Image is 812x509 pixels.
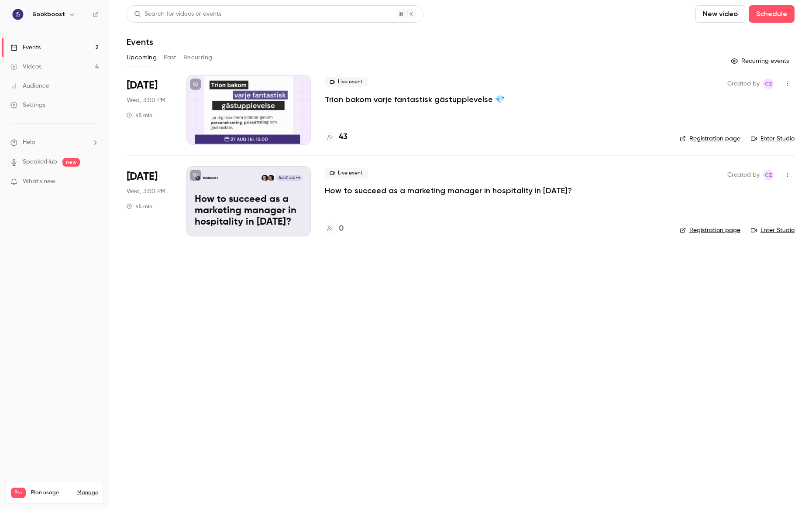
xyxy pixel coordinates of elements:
span: Plan usage [31,489,72,496]
span: Live event [325,77,368,87]
span: Casey Zhang [763,170,774,180]
span: Wed, 3:00 PM [127,187,165,196]
div: Sep 17 Wed, 3:00 PM (Europe/Stockholm) [127,166,172,236]
a: Registration page [680,134,740,143]
div: 45 min [127,112,152,119]
span: Created by [727,79,760,89]
span: CZ [765,79,772,89]
a: Enter Studio [751,226,795,235]
button: Schedule [749,5,795,23]
span: Created by [727,170,760,180]
img: Bookboost [11,7,25,21]
h4: 43 [339,131,348,143]
button: New video [695,5,745,23]
p: Bookboost [203,176,218,180]
div: Audience [10,82,49,90]
span: Live event [325,168,368,178]
h6: Bookboost [32,10,65,19]
p: How to succeed as a marketing manager in hospitality in [DATE]? [195,194,303,228]
a: 0 [325,223,344,235]
a: SpeakerHub [23,157,57,167]
a: Enter Studio [751,134,795,143]
iframe: Noticeable Trigger [88,178,99,186]
button: Recurring [183,51,213,65]
button: Recurring events [727,54,795,68]
span: [DATE] 3:00 PM [276,175,302,181]
div: Videos [10,62,41,71]
span: CZ [765,170,772,180]
div: Search for videos or events [134,10,221,19]
button: Upcoming [127,51,157,65]
span: What's new [23,177,55,186]
button: Past [164,51,176,65]
img: Heiko Brandmayer [261,175,268,181]
a: How to succeed as a marketing manager in hospitality in 2026?BookboostAnne WilliamsHeiko Brandmay... [186,166,311,236]
span: [DATE] [127,79,158,92]
h1: Events [127,37,153,47]
div: Settings [10,101,45,109]
div: Aug 27 Wed, 3:00 PM (Europe/Stockholm) [127,75,172,145]
img: Anne Williams [268,175,274,181]
a: Registration page [680,226,740,235]
span: Wed, 3:00 PM [127,96,165,105]
h4: 0 [339,223,344,235]
a: Trion bakom varje fantastisk gästupplevelse 💎 [325,94,505,105]
span: new [62,158,80,167]
a: 43 [325,131,348,143]
a: Manage [77,489,98,496]
span: Help [23,138,35,147]
span: [DATE] [127,170,158,184]
span: Casey Zhang [763,79,774,89]
div: Events [10,43,41,52]
div: 45 min [127,203,152,210]
li: help-dropdown-opener [10,138,99,147]
span: Pro [11,488,26,498]
a: How to succeed as a marketing manager in hospitality in [DATE]? [325,185,572,196]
